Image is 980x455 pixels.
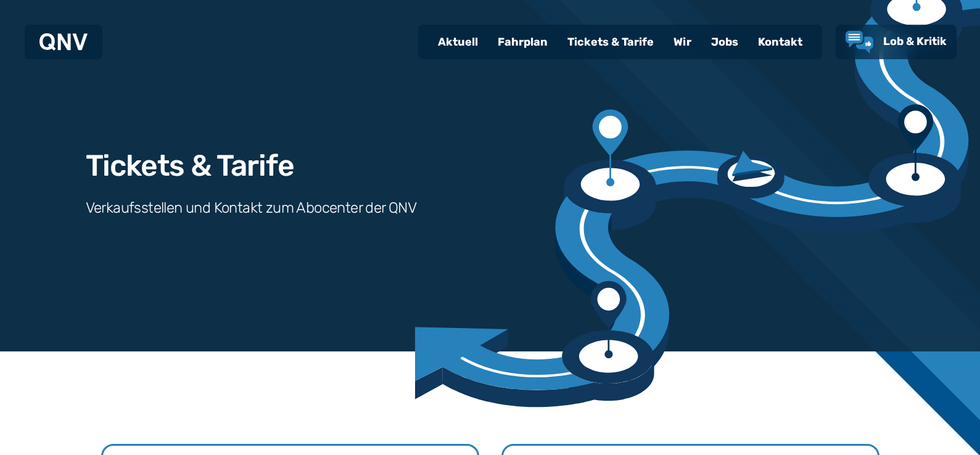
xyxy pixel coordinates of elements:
a: Jobs [701,26,748,58]
span: Lob & Kritik [883,35,947,48]
h1: Tickets & Tarife [86,151,294,181]
a: Kontakt [748,26,812,58]
a: Lob & Kritik [846,31,947,53]
h3: Verkaufsstellen und Kontakt zum Abocenter der QNV [86,198,417,218]
a: QNV Logo [39,30,88,54]
a: Wir [664,26,701,58]
a: Fahrplan [488,26,558,58]
img: QNV Logo [39,33,88,51]
a: Aktuell [428,26,488,58]
a: Tickets & Tarife [558,26,664,58]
